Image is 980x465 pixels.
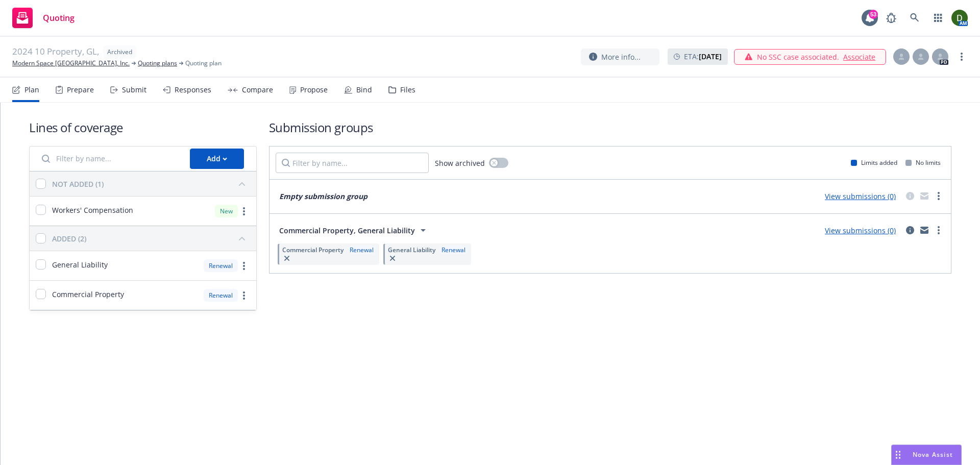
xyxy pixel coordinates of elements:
[348,246,376,254] div: Renewal
[435,158,485,168] span: Show archived
[215,205,238,217] div: New
[138,59,177,68] a: Quoting plans
[869,10,878,19] div: 53
[52,230,250,247] button: ADDED (2)
[825,191,896,201] a: View submissions (0)
[238,205,250,217] a: more
[36,149,184,169] input: Filter by name...
[282,246,344,254] span: Commercial Property
[190,149,244,169] button: Add
[388,246,435,254] span: General Liability
[892,445,904,464] div: Drag to move
[29,119,257,136] h1: Lines of coverage
[276,220,433,240] button: Commercial Property, General Liability
[918,190,930,202] a: mail
[175,86,211,94] div: Responses
[67,86,94,94] div: Prepare
[52,289,124,300] span: Commercial Property
[918,224,930,236] a: mail
[843,52,875,62] a: Associate
[269,119,951,136] h1: Submission groups
[825,226,896,235] a: View submissions (0)
[300,86,328,94] div: Propose
[12,45,99,59] span: 2024 10 Property, GL,
[24,86,39,94] div: Plan
[581,48,659,65] button: More info...
[279,191,367,201] em: Empty submission group
[439,246,468,254] div: Renewal
[52,176,250,192] button: NOT ADDED (1)
[8,4,79,32] a: Quoting
[204,259,238,272] div: Renewal
[185,59,222,68] span: Quoting plan
[122,86,146,94] div: Submit
[904,8,925,28] a: Search
[52,233,86,244] div: ADDED (2)
[356,86,372,94] div: Bind
[684,51,722,62] span: ETA :
[904,190,916,202] a: circleInformation
[891,445,962,465] button: Nova Assist
[851,158,897,167] div: Limits added
[204,289,238,302] div: Renewal
[52,179,104,189] div: NOT ADDED (1)
[52,259,108,270] span: General Liability
[933,190,945,202] a: more
[12,59,130,68] a: Modern Space [GEOGRAPHIC_DATA], Inc.
[43,14,75,22] span: Quoting
[238,260,250,272] a: more
[951,10,968,26] img: photo
[904,224,916,236] a: circleInformation
[601,52,641,62] span: More info...
[52,205,133,215] span: Workers' Compensation
[913,450,953,459] span: Nova Assist
[400,86,415,94] div: Files
[699,52,722,61] strong: [DATE]
[207,149,227,168] div: Add
[276,186,371,206] button: Empty submission group
[905,158,941,167] div: No limits
[107,47,132,57] span: Archived
[757,52,839,62] span: No SSC case associated.
[933,224,945,236] a: more
[276,153,429,173] input: Filter by name...
[881,8,901,28] a: Report a Bug
[242,86,273,94] div: Compare
[279,225,415,236] span: Commercial Property, General Liability
[928,8,948,28] a: Switch app
[238,289,250,302] a: more
[955,51,968,63] a: more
